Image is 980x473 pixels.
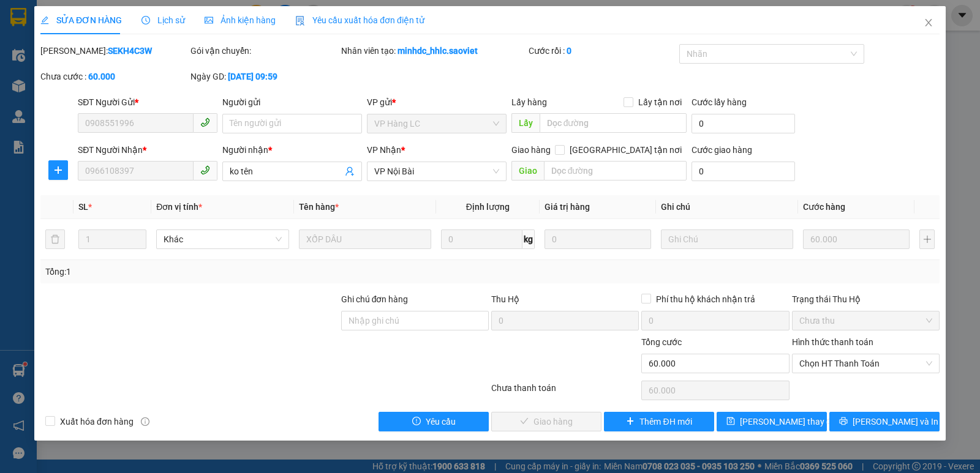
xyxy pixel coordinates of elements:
[88,72,115,81] b: 60.000
[78,202,88,212] span: SL
[565,143,687,157] span: [GEOGRAPHIC_DATA] tận nơi
[692,97,747,107] label: Cước lấy hàng
[45,229,65,249] button: delete
[200,117,210,127] span: phone
[540,113,687,133] input: Dọc đường
[205,16,213,24] span: picture
[45,265,379,278] div: Tổng: 1
[656,195,798,219] th: Ghi chú
[799,311,932,330] span: Chưa thu
[792,292,940,306] div: Trạng thái Thu Hộ
[412,417,421,426] span: exclamation-circle
[205,15,276,25] span: Ảnh kiện hàng
[40,44,188,58] div: [PERSON_NAME]:
[299,202,339,212] span: Tên hàng
[379,412,489,431] button: exclamation-circleYêu cầu
[792,337,873,347] label: Hình thức thanh toán
[367,145,401,155] span: VP Nhận
[829,412,940,431] button: printer[PERSON_NAME] và In
[295,16,305,26] img: icon
[40,16,49,24] span: edit
[604,412,714,431] button: plusThêm ĐH mới
[511,113,540,133] span: Lấy
[141,15,185,25] span: Lịch sử
[200,165,210,175] span: phone
[651,292,760,306] span: Phí thu hộ khách nhận trả
[299,229,431,249] input: VD: Bàn, Ghế
[49,165,67,175] span: plus
[222,95,362,109] div: Người gửi
[341,294,409,304] label: Ghi chú đơn hàng
[511,161,544,181] span: Giao
[545,202,590,212] span: Giá trị hàng
[544,161,687,181] input: Dọc đường
[141,16,150,24] span: clock-circle
[692,162,795,181] input: Cước giao hàng
[626,417,635,426] span: plus
[108,46,152,56] b: SEKH4C3W
[40,15,122,25] span: SỬA ĐƠN HÀNG
[341,44,527,58] div: Nhân viên tạo:
[839,417,848,426] span: printer
[567,46,571,56] b: 0
[803,202,845,212] span: Cước hàng
[190,70,338,83] div: Ngày GD:
[78,95,217,109] div: SĐT Người Gửi
[633,95,687,109] span: Lấy tận nơi
[799,354,932,373] span: Chọn HT Thanh Toán
[692,114,795,133] input: Cước lấy hàng
[490,381,640,403] div: Chưa thanh toán
[141,417,149,426] span: info-circle
[491,412,601,431] button: checkGiao hàng
[919,229,935,249] button: plus
[341,311,489,330] input: Ghi chú đơn hàng
[511,145,551,155] span: Giao hàng
[222,143,362,157] div: Người nhận
[529,44,676,58] div: Cước rồi :
[924,18,933,28] span: close
[853,415,938,428] span: [PERSON_NAME] và In
[726,417,735,426] span: save
[55,415,138,428] span: Xuất hóa đơn hàng
[641,337,682,347] span: Tổng cước
[48,160,68,180] button: plus
[78,143,217,157] div: SĐT Người Nhận
[545,229,651,249] input: 0
[522,229,535,249] span: kg
[466,202,510,212] span: Định lượng
[511,97,547,107] span: Lấy hàng
[374,114,499,133] span: VP Hàng LC
[911,6,946,40] button: Close
[228,72,277,81] b: [DATE] 09:59
[164,230,281,248] span: Khác
[692,145,752,155] label: Cước giao hàng
[40,70,188,83] div: Chưa cước :
[295,15,424,25] span: Yêu cầu xuất hóa đơn điện tử
[398,46,478,56] b: minhdc_hhlc.saoviet
[190,44,338,58] div: Gói vận chuyển:
[367,95,507,109] div: VP gửi
[803,229,910,249] input: 0
[740,415,838,428] span: [PERSON_NAME] thay đổi
[426,415,456,428] span: Yêu cầu
[345,166,355,176] span: user-add
[639,415,692,428] span: Thêm ĐH mới
[156,202,202,212] span: Đơn vị tính
[491,294,519,304] span: Thu Hộ
[374,162,499,181] span: VP Nội Bài
[717,412,827,431] button: save[PERSON_NAME] thay đổi
[661,229,793,249] input: Ghi Chú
